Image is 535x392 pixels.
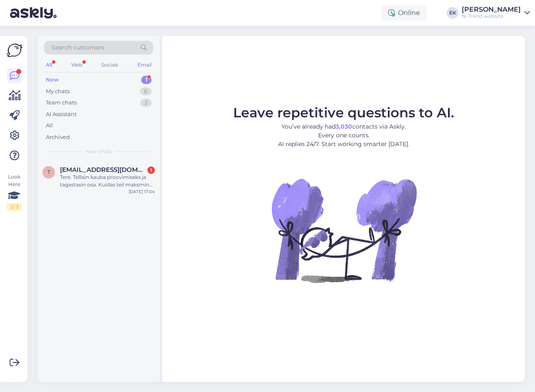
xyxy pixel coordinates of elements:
div: AI Assistant [46,110,77,119]
div: N-Trend website [462,13,521,20]
div: 3 [140,99,152,107]
a: [PERSON_NAME]N-Trend website [462,6,530,20]
div: 1 [141,76,152,84]
div: Tere. Tellisin kauba proovimiseks ja tagastasin osa. Kuidas teil maksmine käib? [PERSON_NAME] kon... [60,174,155,189]
span: Search customers [52,43,105,52]
div: [PERSON_NAME] [462,6,521,13]
div: All [44,60,54,70]
div: Archived [46,133,70,141]
img: No Chat active [269,155,419,305]
div: 6 [140,87,152,96]
div: Online [381,5,427,20]
p: You’ve already had contacts via Askly. Every one counts. AI replies 24/7. Start working smarter [... [233,122,454,149]
span: t [47,169,50,175]
div: Team chats [46,99,77,107]
div: Look Here [7,173,22,211]
div: All [46,122,53,130]
div: My chats [46,87,70,96]
div: Email [136,60,153,70]
div: Web [70,60,84,70]
img: Askly Logo [7,42,22,58]
div: Socials [100,60,120,70]
div: 1 [147,166,155,174]
div: EK [447,7,458,19]
div: 2 / 3 [7,203,22,211]
div: New [46,76,59,84]
b: 3,030 [336,123,352,130]
span: tiia395@gmail.com [60,166,147,174]
span: New chats [85,148,112,155]
span: Leave repetitive questions to AI. [233,104,454,121]
div: [DATE] 17:04 [129,189,155,195]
